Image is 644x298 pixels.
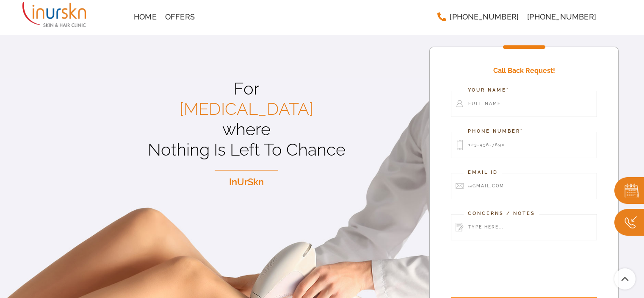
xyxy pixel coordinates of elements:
input: Full Name [451,91,597,117]
a: [PHONE_NUMBER] [523,8,600,25]
label: Your Name* [464,86,514,94]
span: [PHONE_NUMBER] [527,13,596,21]
span: [MEDICAL_DATA] [180,99,313,119]
p: For where Nothing Is Left To Chance [64,78,429,160]
span: Offers [165,13,195,21]
a: [PHONE_NUMBER] [433,8,523,25]
label: Phone Number* [464,128,528,135]
img: Callc.png [614,209,644,236]
p: InUrSkn [64,175,429,189]
a: Scroll To Top [614,268,636,290]
input: Type here... [451,214,597,240]
label: Email Id [464,169,502,176]
input: @gmail.com [451,173,597,199]
iframe: reCAPTCHA [451,255,580,288]
label: Concerns / Notes [464,210,539,217]
a: Home [130,8,161,25]
span: [PHONE_NUMBER] [450,13,519,21]
h4: Call Back Request! [451,60,597,82]
a: Offers [161,8,199,25]
img: book.png [614,177,644,204]
span: Home [134,13,157,21]
input: 123-456-7890 [451,132,597,158]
